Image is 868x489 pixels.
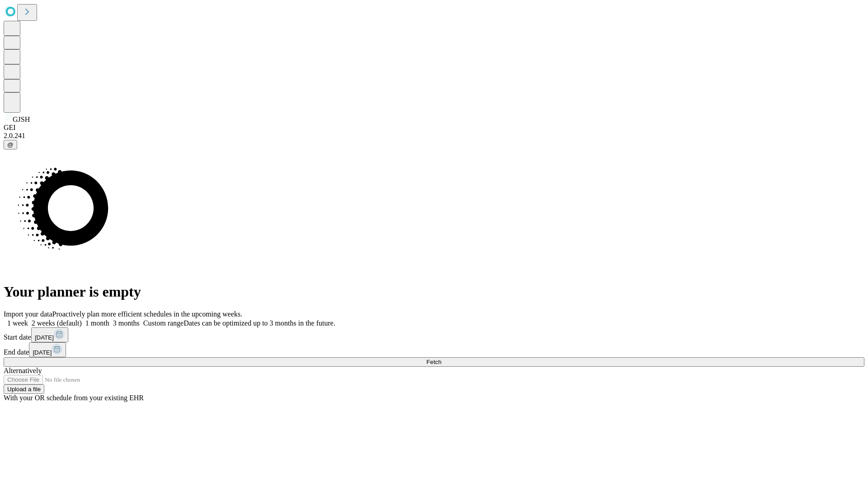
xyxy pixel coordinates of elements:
span: 1 month [85,319,109,327]
button: Upload a file [4,384,44,394]
button: [DATE] [29,342,66,357]
span: GJSH [13,115,30,123]
h1: Your planner is empty [4,283,864,300]
span: Dates can be optimized up to 3 months in the future. [184,319,335,327]
span: Custom range [143,319,184,327]
button: [DATE] [31,327,68,342]
span: [DATE] [33,349,52,356]
div: GEI [4,124,864,132]
span: 3 months [113,319,140,327]
span: 1 week [7,319,28,327]
span: Proactively plan more efficient schedules in the upcoming weeks. [52,310,242,318]
span: 2 weeks (default) [32,319,82,327]
span: Import your data [4,310,52,318]
span: @ [7,141,14,148]
div: 2.0.241 [4,132,864,140]
span: With your OR schedule from your existing EHR [4,394,144,402]
span: Fetch [426,359,441,365]
div: Start date [4,327,864,342]
span: Alternatively [4,367,42,374]
button: @ [4,140,17,149]
span: [DATE] [35,334,54,341]
button: Fetch [4,357,864,367]
div: End date [4,342,864,357]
